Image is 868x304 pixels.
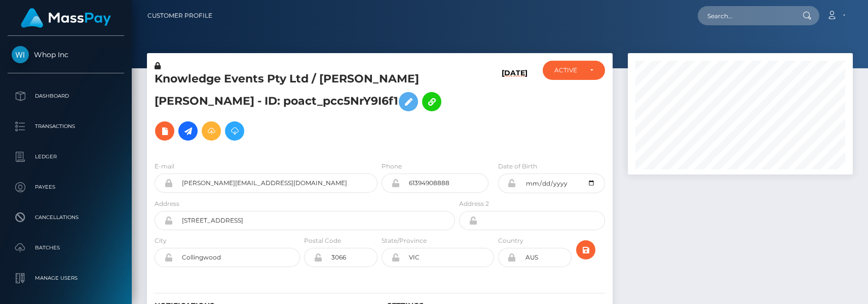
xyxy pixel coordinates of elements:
[502,69,527,149] h6: [DATE]
[8,205,124,230] a: Cancellations
[155,199,179,208] label: Address
[178,121,198,141] a: Initiate Payout
[304,236,341,245] label: Postal Code
[8,83,124,109] a: Dashboard
[554,66,582,74] div: ACTIVE
[12,149,120,164] p: Ledger
[8,266,124,291] a: Manage Users
[21,8,111,28] img: MassPay Logo
[698,6,793,25] input: Search...
[498,236,523,245] label: Country
[382,162,402,171] label: Phone
[8,50,124,59] span: Whop Inc
[12,89,120,104] p: Dashboard
[8,235,124,260] a: Batches
[12,119,120,134] p: Transactions
[543,61,605,80] button: ACTIVE
[8,175,124,200] a: Payees
[12,210,120,225] p: Cancellations
[8,144,124,169] a: Ledger
[12,180,120,195] p: Payees
[8,114,124,139] a: Transactions
[498,162,537,171] label: Date of Birth
[12,271,120,286] p: Manage Users
[382,236,427,245] label: State/Province
[12,240,120,255] p: Batches
[155,71,449,146] h5: Knowledge Events Pty Ltd / [PERSON_NAME] [PERSON_NAME] - ID: poact_pcc5NrY9I6f1
[459,199,489,208] label: Address 2
[155,236,167,245] label: City
[12,46,29,63] img: Whop Inc
[147,5,212,26] a: Customer Profile
[155,162,174,171] label: E-mail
